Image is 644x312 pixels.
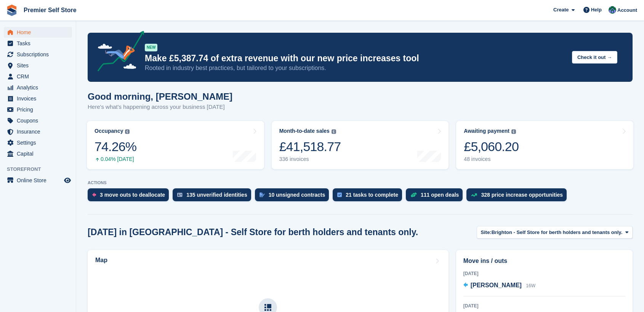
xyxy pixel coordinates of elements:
[463,302,625,309] div: [DATE]
[186,192,247,198] div: 135 unverified identities
[87,121,264,169] a: Occupancy 74.26% 0.04% [DATE]
[17,27,62,38] span: Home
[4,60,72,71] a: menu
[463,270,625,277] div: [DATE]
[17,93,62,104] span: Invoices
[511,129,516,134] img: icon-info-grey-7440780725fd019a000dd9b08b2336e03edf1995a4989e88bcd33f0948082b44.svg
[609,6,616,14] img: Jo Granger
[21,4,80,16] a: Premier Self Store
[279,139,341,154] div: £41,518.77
[100,192,165,198] div: 3 move outs to deallocate
[88,180,633,185] p: ACTIONS
[125,129,130,134] img: icon-info-grey-7440780725fd019a000dd9b08b2336e03edf1995a4989e88bcd33f0948082b44.svg
[272,121,449,169] a: Month-to-date sales £41,518.77 336 invoices
[145,64,566,72] p: Rooted in industry best practices, but tailored to your subscriptions.
[177,193,183,197] img: verify_identity-adf6edd0f0f0b5bbfe63781bf79b02c33cf7c696d77639b501bdc392416b5a36.svg
[553,6,569,14] span: Create
[477,226,633,239] button: Site: Brighton - Self Store for berth holders and tenants only.
[269,192,325,198] div: 10 unsigned contracts
[17,60,62,71] span: Sites
[471,282,522,288] span: [PERSON_NAME]
[4,49,72,60] a: menu
[406,188,466,205] a: 111 open deals
[4,104,72,115] a: menu
[4,148,72,159] a: menu
[617,6,637,14] span: Account
[526,283,535,288] span: 16W
[17,137,62,148] span: Settings
[471,193,477,197] img: price_increase_opportunities-93ffe204e8149a01c8c9dc8f82e8f89637d9d84a8eef4429ea346261dce0b2c0.svg
[145,44,157,51] div: NEW
[4,137,72,148] a: menu
[481,192,563,198] div: 328 price increase opportunities
[279,128,330,134] div: Month-to-date sales
[95,139,136,154] div: 74.26%
[17,82,62,93] span: Analytics
[332,129,336,134] img: icon-info-grey-7440780725fd019a000dd9b08b2336e03edf1995a4989e88bcd33f0948082b44.svg
[17,115,62,126] span: Coupons
[92,193,96,197] img: move_outs_to_deallocate_icon-f764333ba52eb49d3ac5e1228854f67142a1ed5810a6f6cc68b1a99e826820c5.svg
[17,38,62,49] span: Tasks
[279,156,341,162] div: 336 invoices
[463,281,535,291] a: [PERSON_NAME] 16W
[4,126,72,137] a: menu
[4,93,72,104] a: menu
[464,156,519,162] div: 48 invoices
[333,188,406,205] a: 21 tasks to complete
[492,229,623,236] span: Brighton - Self Store for berth holders and tenants only.
[591,6,602,14] span: Help
[421,192,459,198] div: 111 open deals
[17,148,62,159] span: Capital
[4,38,72,49] a: menu
[95,128,123,134] div: Occupancy
[6,5,18,16] img: stora-icon-8386f47178a22dfd0bd8f6a31ec36ba5ce8667c1dd55bd0f319d3a0aa187defe.svg
[260,193,265,197] img: contract_signature_icon-13c848040528278c33f63329250d36e43548de30e8caae1d1a13099fd9432cc5.svg
[481,229,492,236] span: Site:
[572,51,617,64] button: Check it out →
[4,27,72,38] a: menu
[466,188,570,205] a: 328 price increase opportunities
[63,176,72,185] a: Preview store
[17,175,62,186] span: Online Store
[410,192,417,197] img: deal-1b604bf984904fb50ccaf53a9ad4b4a5d6e5aea283cecdc64d6e3604feb123c2.svg
[88,103,232,111] p: Here's what's happening across your business [DATE]
[264,304,271,311] img: map-icn-33ee37083ee616e46c38cad1a60f524a97daa1e2b2c8c0bc3eb3415660979fc1.svg
[95,156,136,162] div: 0.04% [DATE]
[346,192,398,198] div: 21 tasks to complete
[4,115,72,126] a: menu
[4,175,72,186] a: menu
[17,104,62,115] span: Pricing
[456,121,633,169] a: Awaiting payment £5,060.20 48 invoices
[7,166,76,173] span: Storefront
[88,91,232,102] h1: Good morning, [PERSON_NAME]
[255,188,333,205] a: 10 unsigned contracts
[337,193,342,197] img: task-75834270c22a3079a89374b754ae025e5fb1db73e45f91037f5363f120a921f8.svg
[91,31,144,74] img: price-adjustments-announcement-icon-8257ccfd72463d97f412b2fc003d46551f7dbcb40ab6d574587a9cd5c0d94...
[464,139,519,154] div: £5,060.20
[17,71,62,82] span: CRM
[4,71,72,82] a: menu
[145,53,566,64] p: Make £5,387.74 of extra revenue with our new price increases tool
[463,256,625,266] h2: Move ins / outs
[464,128,509,134] div: Awaiting payment
[4,82,72,93] a: menu
[95,257,107,264] h2: Map
[17,126,62,137] span: Insurance
[88,227,418,237] h2: [DATE] in [GEOGRAPHIC_DATA] - Self Store for berth holders and tenants only.
[88,188,173,205] a: 3 move outs to deallocate
[17,49,62,60] span: Subscriptions
[173,188,255,205] a: 135 unverified identities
